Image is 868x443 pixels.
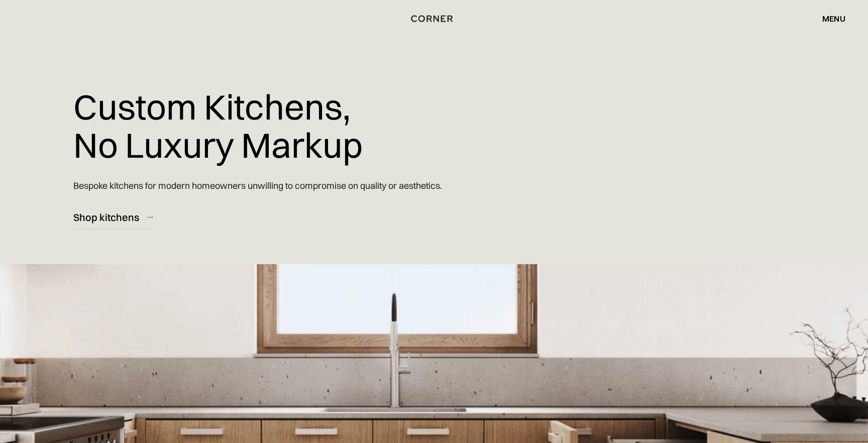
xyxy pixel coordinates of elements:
[812,10,845,27] div: menu
[73,205,153,230] a: Shop kitchens
[73,80,363,171] h1: Custom Kitchens, No Luxury Markup
[73,171,442,200] p: Bespoke kitchens for modern homeowners unwilling to compromise on quality or aesthetics.
[401,12,467,25] a: home
[822,15,845,23] div: menu
[73,210,139,224] div: Shop kitchens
